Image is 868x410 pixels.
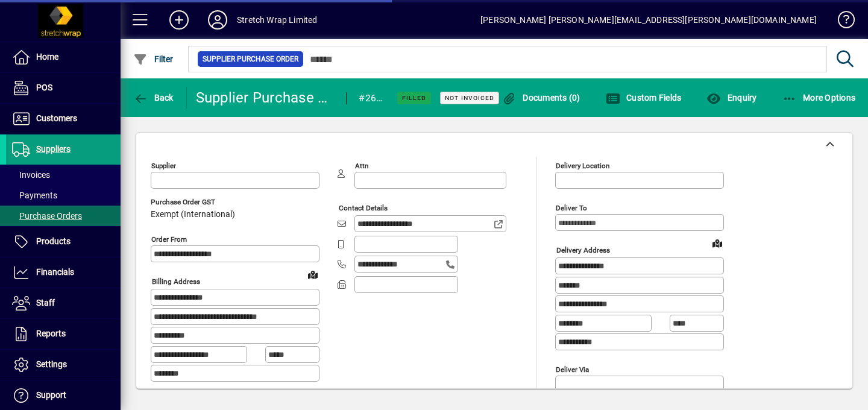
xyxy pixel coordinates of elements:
[6,227,121,257] a: Products
[237,10,318,30] div: Stretch Wrap Limited
[603,87,685,109] button: Custom Fields
[36,83,52,92] span: POS
[6,206,121,226] a: Purchase Orders
[703,87,759,109] button: Enquiry
[706,93,756,102] span: Enquiry
[121,87,187,109] app-page-header-button: Back
[303,265,322,284] a: View on map
[6,257,121,288] a: Financials
[12,211,82,221] span: Purchase Orders
[6,350,121,380] a: Settings
[6,165,121,185] a: Invoices
[203,53,298,65] span: Supplier Purchase Order
[36,267,74,277] span: Financials
[130,87,177,109] button: Back
[6,104,121,134] a: Customers
[359,89,382,108] div: #2632
[36,298,55,307] span: Staff
[196,88,335,107] div: Supplier Purchase Order
[36,329,66,338] span: Reports
[556,204,587,212] mat-label: Deliver To
[36,52,58,61] span: Home
[151,235,187,244] mat-label: Order from
[556,365,589,373] mat-label: Deliver via
[782,93,856,102] span: More Options
[6,288,121,318] a: Staff
[36,113,77,123] span: Customers
[133,54,174,64] span: Filter
[779,87,859,109] button: More Options
[12,170,50,180] span: Invoices
[198,9,237,31] button: Profile
[151,162,176,170] mat-label: Supplier
[12,191,57,200] span: Payments
[480,10,817,30] div: [PERSON_NAME] [PERSON_NAME][EMAIL_ADDRESS][PERSON_NAME][DOMAIN_NAME]
[36,359,67,369] span: Settings
[151,210,235,219] span: Exempt (International)
[829,2,853,42] a: Knowledge Base
[402,94,426,102] span: Filled
[606,93,682,102] span: Custom Fields
[499,87,583,109] button: Documents (0)
[355,162,368,170] mat-label: Attn
[133,93,174,102] span: Back
[130,48,177,70] button: Filter
[6,185,121,206] a: Payments
[36,236,71,246] span: Products
[6,42,121,72] a: Home
[36,144,71,154] span: Suppliers
[36,390,66,400] span: Support
[502,93,580,102] span: Documents (0)
[6,319,121,349] a: Reports
[556,162,609,170] mat-label: Delivery Location
[6,73,121,103] a: POS
[151,198,235,206] span: Purchase Order GST
[708,233,727,253] a: View on map
[160,9,198,31] button: Add
[445,94,494,102] span: Not Invoiced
